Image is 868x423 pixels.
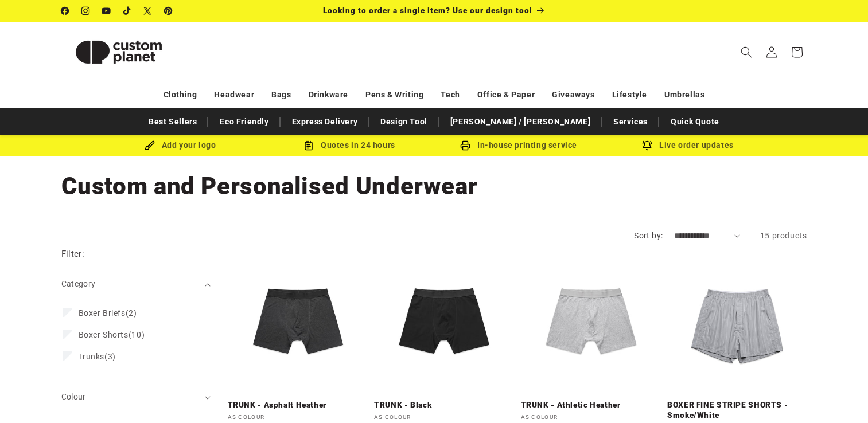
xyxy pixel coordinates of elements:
a: BOXER FINE STRIPE SHORTS - Smoke/White [667,400,807,420]
img: Order Updates Icon [303,140,314,151]
a: Custom Planet [57,22,180,82]
div: Live order updates [604,138,773,152]
summary: Colour (0 selected) [61,382,211,412]
img: Custom Planet [61,26,176,78]
span: Category [61,279,96,288]
a: Bags [271,85,291,105]
span: (10) [79,330,145,340]
span: Looking to order a single item? Use our design tool [323,6,532,15]
a: Office & Paper [477,85,535,105]
a: Headwear [214,85,254,105]
a: Clothing [164,85,197,105]
img: Brush Icon [145,140,155,151]
a: Lifestyle [612,85,647,105]
h1: Custom and Personalised Underwear [61,171,807,202]
a: [PERSON_NAME] / [PERSON_NAME] [445,112,596,132]
h2: Filter: [61,248,85,261]
summary: Category (0 selected) [61,269,211,299]
img: In-house printing [460,140,470,151]
div: In-house printing service [434,138,604,152]
div: Add your logo [96,138,265,152]
span: 15 products [760,231,807,240]
a: Design Tool [375,112,433,132]
label: Sort by: [634,231,663,240]
span: Boxer Briefs [79,308,126,318]
a: Eco Friendly [214,112,274,132]
span: Trunks [79,352,105,361]
a: Pens & Writing [365,85,423,105]
summary: Search [734,40,759,65]
span: Boxer Shorts [79,330,129,339]
a: TRUNK - Athletic Heather [521,400,661,410]
a: Umbrellas [664,85,704,105]
a: TRUNK - Asphalt Heather [228,400,368,410]
a: Giveaways [552,85,594,105]
a: Best Sellers [143,112,203,132]
a: Express Delivery [286,112,364,132]
span: Colour [61,392,86,401]
span: (2) [79,308,137,318]
span: (3) [79,351,116,362]
a: Tech [441,85,460,105]
a: Quick Quote [665,112,725,132]
a: Drinkware [309,85,348,105]
a: Services [608,112,653,132]
a: TRUNK - Black [374,400,514,410]
img: Order updates [642,140,652,151]
div: Quotes in 24 hours [265,138,434,152]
